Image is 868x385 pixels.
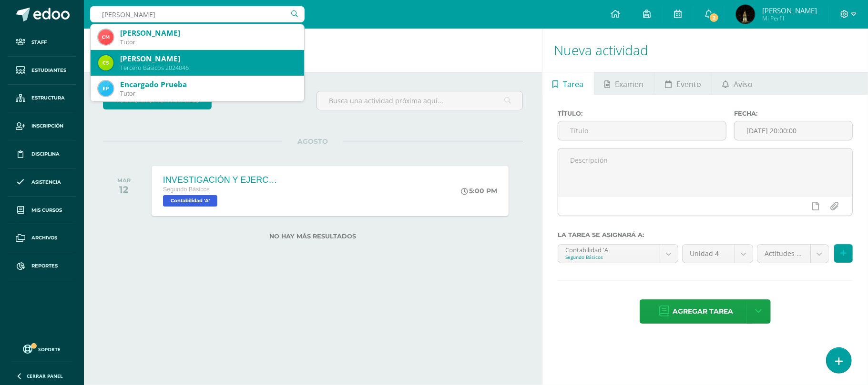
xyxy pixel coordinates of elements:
span: Disciplina [31,150,60,158]
a: Soporte [11,342,72,355]
div: Encargado Prueba [120,79,296,89]
span: Actitudes (10.0%) [765,245,803,263]
div: Tutor [120,38,296,46]
div: Contabilidad 'A' [565,245,653,254]
img: 7a3c77ae9667390216aeb2cb98a1eaab.png [736,5,755,24]
a: Asistencia [8,168,76,197]
a: Estructura [8,85,76,113]
a: Estudiantes [8,57,76,85]
a: Reportes [8,252,76,280]
label: No hay más resultados [103,233,523,240]
span: Aviso [734,73,753,96]
input: Fecha de entrega [735,121,852,140]
span: Mis cursos [31,207,62,214]
img: df0ffcb520614dc1c6bb7c4ba22f76b8.png [98,55,113,70]
span: Mi Perfil [762,14,817,22]
a: Staff [8,29,76,57]
a: Mis cursos [8,197,76,225]
span: Staff [31,39,47,46]
span: Asistencia [31,178,61,186]
span: Reportes [31,262,58,270]
span: Estructura [31,94,65,102]
span: Examen [615,73,644,96]
a: Archivos [8,224,76,252]
input: Título [558,121,726,140]
h1: Actividades [95,29,531,72]
span: Evento [676,73,701,96]
span: Archivos [31,234,57,242]
a: Disciplina [8,140,76,168]
span: 2 [709,12,719,23]
label: Fecha: [734,110,853,117]
div: INVESTIGACIÓN Y EJERCICIO CUENTAS CONTABLES [163,175,277,185]
span: AGOSTO [282,137,343,146]
div: [PERSON_NAME] [120,28,296,38]
a: Actitudes (10.0%) [757,245,828,263]
input: Busca un usuario... [90,6,305,22]
span: Cerrar panel [27,373,63,379]
span: Contabilidad 'A' [163,195,217,207]
h1: Nueva actividad [554,29,857,72]
a: Unidad 4 [683,245,753,263]
span: Agregar tarea [673,300,733,323]
div: MAR [117,177,131,184]
div: 5:00 PM [461,187,497,195]
span: Inscripción [31,122,63,130]
a: Tarea [542,72,594,95]
a: Aviso [712,72,763,95]
span: Estudiantes [31,67,66,74]
span: Tarea [563,73,584,96]
a: Contabilidad 'A'Segundo Básicos [558,245,678,263]
img: d56173bb6c0551eb7d7a60ed248addee.png [98,81,113,96]
div: Tercero Básicos 2024046 [120,64,296,72]
span: [PERSON_NAME] [762,6,817,15]
div: Segundo Básicos [565,254,653,260]
img: 2980656aba2e16deea09fa7335e6dff4.png [98,30,113,45]
label: La tarea se asignará a: [558,231,853,238]
input: Busca una actividad próxima aquí... [317,91,522,110]
span: Unidad 4 [690,245,727,263]
a: Evento [654,72,711,95]
div: [PERSON_NAME] [120,54,296,64]
a: Examen [594,72,654,95]
a: Inscripción [8,112,76,140]
label: Título: [558,110,726,117]
div: 12 [117,184,131,195]
span: Soporte [39,346,61,353]
span: Segundo Básicos [163,186,210,193]
div: Tutor [120,89,296,98]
